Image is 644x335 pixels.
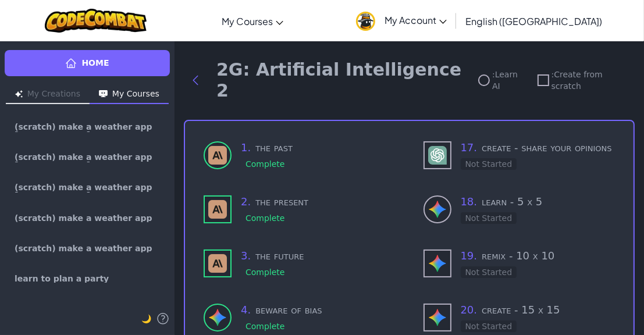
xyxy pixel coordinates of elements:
h3: create - share your opinions [461,140,615,156]
span: : Create from scratch [552,69,635,92]
div: use - Claude (Complete) [199,189,400,229]
button: Back to modules [184,69,207,92]
a: (scratch) make a weather app [PERSON_NAME].tat [5,174,170,202]
div: Complete [241,158,289,170]
img: Icon [15,90,23,98]
h3: the future [241,248,396,264]
span: 🌙 [141,314,151,323]
button: 🌙 [141,312,151,326]
a: My Courses [216,5,289,37]
div: Complete [241,266,289,278]
a: learn - simulating pets [5,295,170,323]
a: (scratch) make a weather app [5,204,170,232]
h1: 2G: Artificial Intelligence 2 [216,59,478,101]
div: Not Started [461,320,517,332]
img: GPT-4 [428,146,447,165]
div: use - GPT-4 (Not Started) [419,135,620,175]
span: English ([GEOGRAPHIC_DATA]) [465,15,602,27]
h3: the present [241,194,396,210]
button: My Creations [6,85,90,104]
img: Claude [208,146,227,165]
span: My Account [385,14,447,26]
span: 2 . [241,195,251,208]
img: Gemini [208,308,227,327]
div: learn to use - Gemini (Not Started) [419,189,620,229]
img: Icon [99,90,108,98]
span: learn to plan a party [15,275,109,283]
a: (scratch) make a weather app [PERSON_NAME] [5,144,170,172]
img: CodeCombat logo [45,9,147,33]
span: (scratch) make a weather app [15,244,152,252]
img: avatar [356,12,375,31]
span: (scratch) make a weather app [PERSON_NAME].tat [15,183,160,193]
a: English ([GEOGRAPHIC_DATA]) [460,5,608,37]
button: My Courses [90,85,169,104]
div: Complete [241,212,289,224]
a: My Account [350,2,453,39]
span: 1 . [241,141,251,154]
div: Not Started [461,266,517,278]
span: (scratch) make a weather app [PERSON_NAME] [15,123,160,132]
img: Gemini [428,308,447,327]
h3: remix - 10 x 10 [461,248,615,264]
a: (scratch) make a weather app [PERSON_NAME] [5,113,170,141]
span: Home [81,57,109,69]
h3: beware of bias [241,302,396,318]
span: : Learn AI [492,69,528,92]
a: Home [5,50,170,76]
span: 3 . [241,250,251,262]
div: Not Started [461,158,517,170]
span: 17 . [461,141,478,154]
div: Complete [241,320,289,332]
span: (scratch) make a weather app [15,214,152,222]
a: learn to plan a party [5,265,170,293]
div: use - Gemini (Not Started) [419,243,620,283]
div: use - Claude (Complete) [199,243,400,283]
img: Claude [208,200,227,219]
span: 20 . [461,304,478,316]
h3: create - 15 x 15 [461,302,615,318]
div: Not Started [461,212,517,224]
img: Gemini [428,254,447,273]
img: Claude [208,254,227,273]
img: Gemini [428,200,447,219]
span: 19 . [461,250,478,262]
span: (scratch) make a weather app [PERSON_NAME] [15,153,160,162]
h3: learn - 5 x 5 [461,194,615,210]
div: learn to use - Claude (Complete) [199,135,400,175]
span: 18 . [461,195,478,208]
span: My Courses [222,15,273,27]
span: 4 . [241,304,251,316]
a: (scratch) make a weather app [5,234,170,262]
h3: the past [241,140,396,156]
